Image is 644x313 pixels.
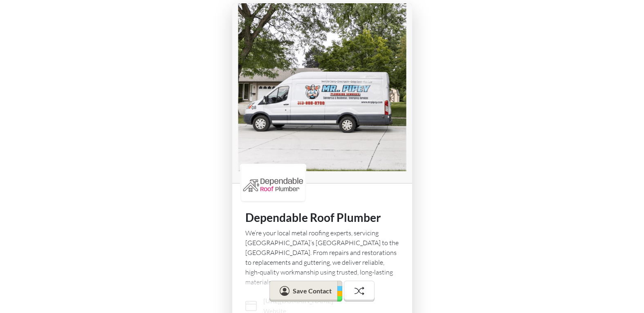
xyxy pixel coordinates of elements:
[293,286,332,294] span: Save Contact
[245,228,399,287] div: We’re your local metal roofing experts, servicing [GEOGRAPHIC_DATA]’s [GEOGRAPHIC_DATA] to the [G...
[232,3,412,183] img: profile picture
[245,211,399,225] h1: Dependable Roof Plumber
[269,280,342,302] button: Save Contact
[241,165,305,201] img: logo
